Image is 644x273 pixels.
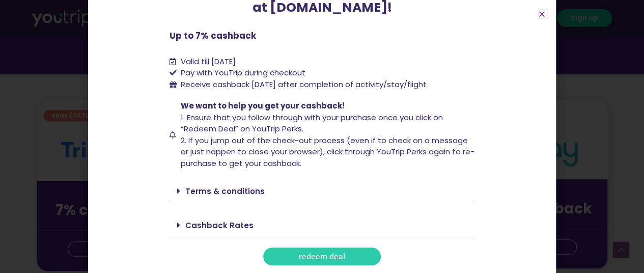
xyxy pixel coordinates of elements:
span: Pay with YouTrip during checkout [178,67,305,79]
span: 2. If you jump out of the check-out process (even if to check on a message or just happen to clos... [181,135,474,169]
a: redeem deal [263,248,381,265]
span: 1. Ensure that you follow through with your purchase once you click on “Redeem Deal” on YouTrip P... [181,112,443,134]
b: Up to 7% cashback [170,30,256,42]
div: Cashback Rates [170,213,475,237]
a: Close [538,10,546,18]
span: We want to help you get your cashback! [181,100,345,111]
a: Terms & conditions [185,186,265,197]
a: Cashback Rates [185,220,254,231]
span: redeem deal [299,253,345,260]
span: Receive cashback [DATE] after completion of activity/stay/flight [181,79,427,90]
div: Terms & conditions [170,179,475,203]
span: Valid till [DATE] [181,56,236,67]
